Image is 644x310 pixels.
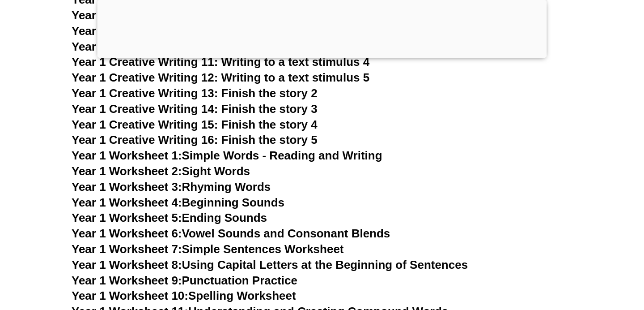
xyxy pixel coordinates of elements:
[72,164,250,178] a: Year 1 Worksheet 2:Sight Words
[72,118,318,131] a: Year 1 Creative Writing 15: Finish the story 4
[72,40,369,53] a: Year 1 Creative Writing 10: Writing to a text stimulus 3
[72,211,182,224] span: Year 1 Worksheet 5:
[72,258,468,271] a: Year 1 Worksheet 8:Using Capital Letters at the Beginning of Sentences
[72,9,301,22] a: Year 1 Creative Writing 8: Finish the story
[72,149,182,162] span: Year 1 Worksheet 1:
[72,180,271,194] a: Year 1 Worksheet 3:Rhyming Words
[72,55,369,69] a: Year 1 Creative Writing 11: Writing to a text stimulus 4
[72,274,297,287] a: Year 1 Worksheet 9:Punctuation Practice
[72,227,182,240] span: Year 1 Worksheet 6:
[72,180,182,194] span: Year 1 Worksheet 3:
[72,149,382,162] a: Year 1 Worksheet 1:Simple Words - Reading and Writing
[72,133,318,146] a: Year 1 Creative Writing 16: Finish the story 5
[72,242,344,256] a: Year 1 Worksheet 7:Simple Sentences Worksheet
[72,289,188,302] span: Year 1 Worksheet 10:
[72,164,182,178] span: Year 1 Worksheet 2:
[72,227,390,240] a: Year 1 Worksheet 6:Vowel Sounds and Consonant Blends
[72,196,182,209] span: Year 1 Worksheet 4:
[491,209,644,310] iframe: Chat Widget
[72,211,267,224] a: Year 1 Worksheet 5:Ending Sounds
[72,24,363,38] a: Year 1 Creative Writing 9: Writing to a text stimulus 2
[72,242,182,256] span: Year 1 Worksheet 7:
[72,71,369,84] a: Year 1 Creative Writing 12: Writing to a text stimulus 5
[72,86,318,100] a: Year 1 Creative Writing 13: Finish the story 2
[72,274,182,287] span: Year 1 Worksheet 9:
[72,258,182,271] span: Year 1 Worksheet 8:
[72,102,318,116] a: Year 1 Creative Writing 14: Finish the story 3
[72,196,284,209] a: Year 1 Worksheet 4:Beginning Sounds
[72,289,296,302] a: Year 1 Worksheet 10:Spelling Worksheet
